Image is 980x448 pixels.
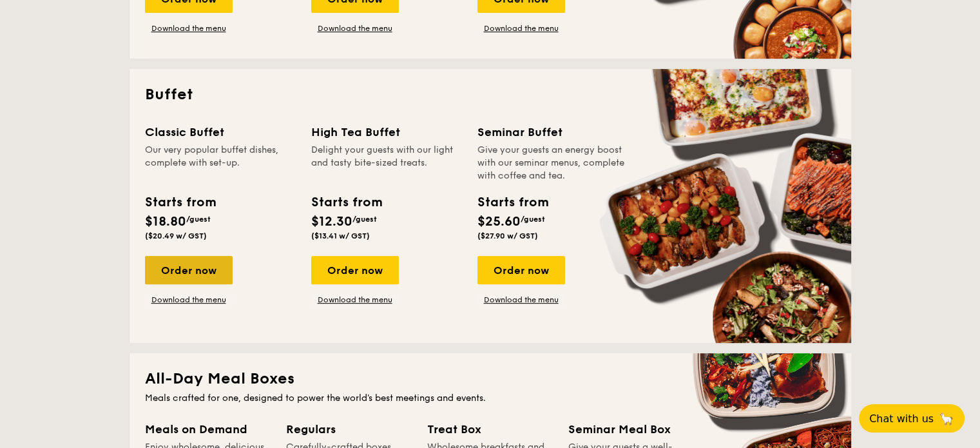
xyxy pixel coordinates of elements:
[352,215,377,224] span: /guest
[477,231,538,240] span: ($27.90 w/ GST)
[311,256,399,284] div: Order now
[311,193,381,212] div: Starts from
[859,404,965,433] button: Chat with us🦙
[477,193,548,212] div: Starts from
[145,144,296,182] div: Our very popular buffet dishes, complete with set-up.
[145,193,215,212] div: Starts from
[145,369,836,389] h2: All-Day Meal Boxes
[477,256,565,284] div: Order now
[311,23,399,34] a: Download the menu
[145,214,186,229] span: $18.80
[477,123,628,141] div: Seminar Buffet
[939,411,954,426] span: 🦙
[311,231,370,240] span: ($13.41 w/ GST)
[311,295,399,305] a: Download the menu
[145,123,296,141] div: Classic Buffet
[521,215,545,224] span: /guest
[311,144,462,182] div: Delight your guests with our light and tasty bite-sized treats.
[145,256,233,284] div: Order now
[568,420,694,438] div: Seminar Meal Box
[186,215,211,224] span: /guest
[427,420,553,438] div: Treat Box
[869,413,934,425] span: Chat with us
[145,392,836,405] div: Meals crafted for one, designed to power the world's best meetings and events.
[477,295,565,305] a: Download the menu
[145,420,271,438] div: Meals on Demand
[145,231,207,240] span: ($20.49 w/ GST)
[286,420,412,438] div: Regulars
[311,123,462,141] div: High Tea Buffet
[477,23,565,34] a: Download the menu
[145,84,836,105] h2: Buffet
[145,295,233,305] a: Download the menu
[477,144,628,182] div: Give your guests an energy boost with our seminar menus, complete with coffee and tea.
[477,214,521,229] span: $25.60
[311,214,352,229] span: $12.30
[145,23,233,34] a: Download the menu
